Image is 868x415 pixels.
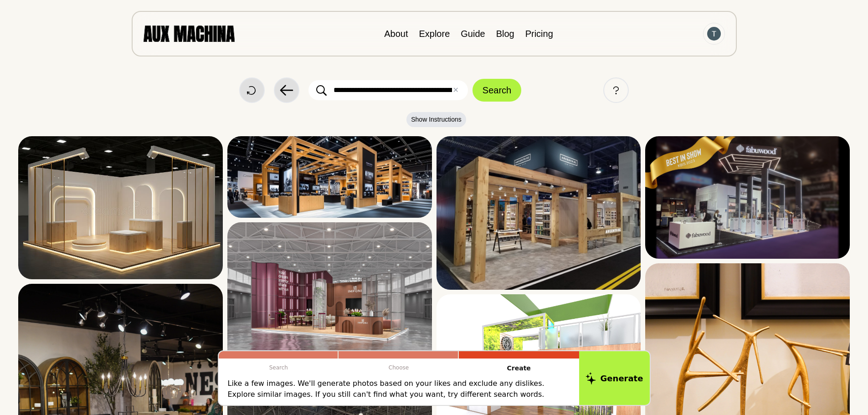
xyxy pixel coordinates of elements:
img: Search result [645,136,850,259]
button: Back [274,77,299,103]
a: Explore [419,29,450,39]
button: ✕ [452,85,458,96]
a: Guide [461,29,485,39]
img: Search result [437,136,641,290]
p: Search [219,359,339,377]
img: Search result [227,136,432,218]
img: Avatar [707,27,721,41]
button: Search [473,79,521,102]
img: AUX MACHINA [144,26,235,41]
button: Show Instructions [406,112,466,127]
button: Generate [579,351,650,405]
a: Blog [496,29,514,39]
button: Help [603,77,629,103]
p: Choose [339,359,459,377]
a: Pricing [525,29,553,39]
img: Search result [227,222,432,376]
p: Like a few images. We'll generate photos based on your likes and exclude any dislikes. Explore si... [228,378,570,400]
img: Search result [18,136,223,279]
a: About [384,29,408,39]
p: Create [459,359,579,378]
